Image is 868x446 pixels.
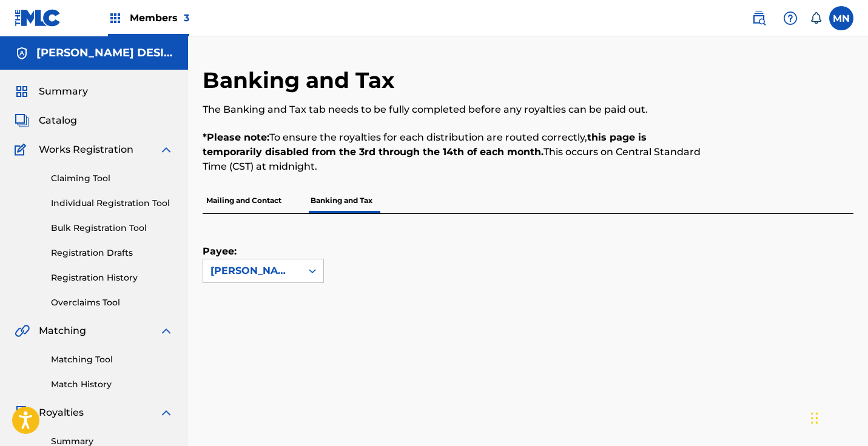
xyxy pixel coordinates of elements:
img: MLC Logo [15,9,61,27]
a: SummarySummary [15,84,88,99]
img: expand [159,324,173,338]
h2: Banking and Tax [203,67,400,94]
a: Public Search [747,6,771,30]
p: Mailing and Contact [203,188,285,213]
a: Registration History [51,271,173,284]
span: Catalog [39,113,77,128]
a: Claiming Tool [51,172,173,185]
a: CatalogCatalog [15,113,77,128]
p: The Banking and Tax tab needs to be fully completed before any royalties can be paid out. [203,102,704,117]
a: Bulk Registration Tool [51,222,173,235]
h5: JARED LOGAN DESIGNEE [36,46,173,60]
iframe: Chat Widget [807,388,868,446]
img: search [752,11,766,25]
span: Summary [39,84,88,99]
p: To ensure the royalties for each distribution are routed correctly, This occurs on Central Standa... [203,130,704,174]
span: 3 [184,12,189,24]
span: Royalties [39,405,84,420]
span: Works Registration [39,142,133,157]
div: Notifications [810,12,822,24]
p: Banking and Tax [307,188,376,213]
a: Individual Registration Tool [51,197,173,210]
div: Help [778,6,802,30]
img: Matching [15,324,30,338]
strong: *Please note: [203,131,269,143]
img: Summary [15,84,29,99]
img: Top Rightsholders [108,11,123,25]
img: expand [159,405,173,420]
img: help [783,11,798,25]
div: User Menu [829,6,853,30]
label: Payee: [203,244,263,259]
a: Match History [51,378,173,391]
a: Matching Tool [51,353,173,366]
a: Overclaims Tool [51,296,173,309]
iframe: Resource Center [834,276,868,376]
a: Registration Drafts [51,247,173,259]
img: Royalties [15,405,29,420]
img: Accounts [15,46,29,61]
div: Drag [811,400,818,436]
span: Members [130,11,189,25]
img: expand [159,142,173,157]
img: Works Registration [15,142,30,157]
span: Matching [39,324,86,338]
img: Catalog [15,113,29,128]
div: [PERSON_NAME] DESIGNEE [210,264,294,278]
